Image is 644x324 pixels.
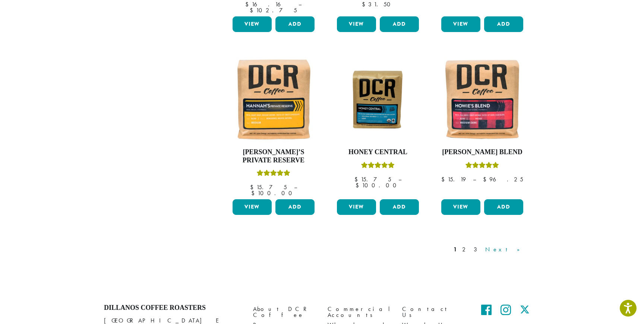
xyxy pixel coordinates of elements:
[465,161,499,172] div: Rated 4.67 out of 5
[356,181,362,189] span: $
[441,199,480,215] a: View
[250,6,256,14] span: $
[483,175,489,183] span: $
[250,6,297,14] bdi: 102.75
[452,245,458,254] a: 1
[250,183,287,191] bdi: 15.75
[473,175,476,183] span: –
[380,199,419,215] button: Add
[439,148,525,156] h4: [PERSON_NAME] Blend
[362,0,394,8] bdi: 31.50
[294,183,297,191] span: –
[328,304,391,320] a: Commercial Accounts
[484,199,523,215] button: Add
[275,199,315,215] button: Add
[299,0,302,8] span: –
[361,161,395,172] div: Rated 5.00 out of 5
[231,57,316,196] a: [PERSON_NAME]’s Private ReserveRated 5.00 out of 5
[257,169,290,180] div: Rated 5.00 out of 5
[354,175,391,183] bdi: 15.75
[335,148,421,156] h4: Honey Central
[356,181,400,189] bdi: 100.00
[233,16,272,32] a: View
[275,16,315,32] button: Add
[441,175,448,183] span: $
[335,67,421,131] img: Honey-Central-stock-image-fix-1200-x-900.png
[402,304,465,320] a: Contact Us
[231,57,316,142] img: Hannahs-Private-Reserve-12oz-300x300.jpg
[461,245,470,254] a: 2
[439,57,525,196] a: [PERSON_NAME] BlendRated 4.67 out of 5
[380,16,419,32] button: Add
[104,304,242,312] h4: Dillanos Coffee Roasters
[354,175,361,183] span: $
[362,0,368,8] span: $
[253,304,316,320] a: About DCR Coffee
[337,199,376,215] a: View
[337,16,376,32] a: View
[245,0,291,8] bdi: 16.16
[439,57,525,142] img: Howies-Blend-12oz-300x300.jpg
[398,175,401,183] span: –
[484,245,527,254] a: Next »
[251,189,258,197] span: $
[251,189,296,197] bdi: 100.00
[484,16,523,32] button: Add
[245,0,252,8] span: $
[441,175,466,183] bdi: 15.19
[233,199,272,215] a: View
[441,16,480,32] a: View
[483,175,523,183] bdi: 96.25
[250,183,256,191] span: $
[231,148,316,164] h4: [PERSON_NAME]’s Private Reserve
[335,57,421,196] a: Honey CentralRated 5.00 out of 5
[472,245,482,254] a: 3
